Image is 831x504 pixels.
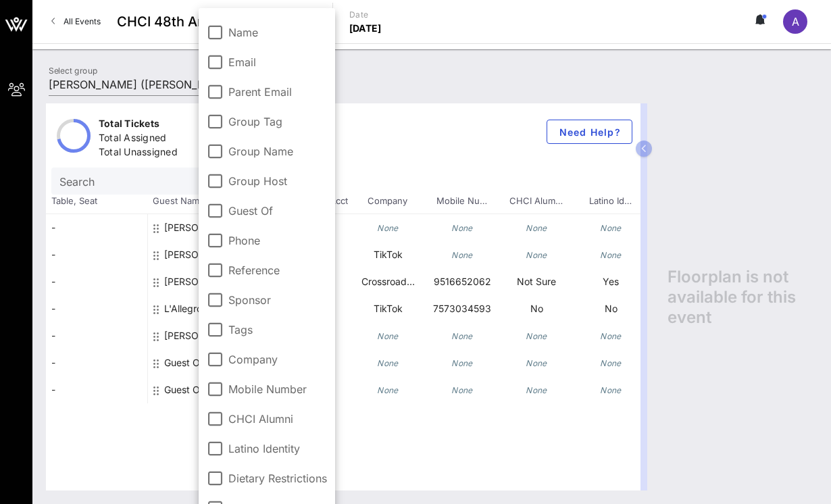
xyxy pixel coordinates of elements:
div: A [783,9,807,34]
span: Guest Name [147,195,249,208]
div: Adela Amador [164,214,242,241]
div: - [46,268,147,295]
span: Latino Id… [573,195,647,208]
span: A [792,15,799,28]
label: CHCI Alumni [228,412,327,426]
div: - [46,322,147,349]
div: - [46,376,147,403]
i: None [526,250,547,260]
span: CHCI 48th Annual Awards Gala [117,11,316,32]
p: Crossroad… [351,268,425,295]
label: Reference [228,263,327,277]
i: None [600,331,622,341]
div: - [46,295,147,322]
label: Sponsor [228,293,327,307]
label: Name [228,26,327,39]
span: All Events [64,16,101,26]
i: None [526,385,547,395]
div: - [46,241,147,268]
i: None [526,223,547,233]
p: TikTok [351,295,425,322]
p: Date [349,8,382,22]
label: Tags [228,323,327,336]
button: Need Help? [547,120,632,144]
div: Ivelisse Porroa-García [164,268,242,306]
span: Mobile Nu… [424,195,499,208]
p: Yes [574,268,648,295]
p: 9516652062 [425,268,499,295]
label: Parent Email [228,85,327,99]
i: None [600,385,622,395]
div: Andria Brown [164,241,242,279]
div: Guest Of Tik Tok [164,376,238,403]
label: Guest Of [228,204,327,218]
i: None [600,358,622,368]
a: All Events [43,11,109,32]
div: Total Tickets [99,117,200,134]
p: [DATE] [349,22,382,35]
div: Guest Of Tik Tok [164,349,238,376]
div: Total Unassigned [99,145,200,162]
label: Group Host [228,174,327,188]
i: None [451,331,473,341]
label: Latino Identity [228,442,327,455]
i: None [451,385,473,395]
label: Group Tag [228,115,327,128]
p: No [499,295,574,322]
p: Not Sure [499,268,574,295]
div: L'Allegro Smith [164,295,249,333]
i: None [600,250,622,260]
p: 7573034593 [425,295,499,322]
span: Need Help? [558,126,621,138]
div: Michael Bloom [164,322,242,349]
span: Floorplan is not available for this event [668,267,817,328]
i: None [526,331,547,341]
p: TikTok [351,241,425,268]
label: Phone [228,234,327,247]
i: None [451,223,473,233]
label: Mobile Number [228,382,327,396]
span: CHCI Alum… [499,195,573,208]
span: Company [350,195,424,208]
i: None [526,358,547,368]
label: Dietary Restrictions [228,472,327,485]
i: None [377,223,399,233]
i: None [600,223,622,233]
span: Table, Seat [46,195,147,208]
i: None [377,385,399,395]
i: None [377,358,399,368]
i: None [451,250,473,260]
i: None [377,331,399,341]
label: Email [228,55,327,69]
label: Select group [49,66,97,76]
div: - [46,214,147,241]
label: Company [228,353,327,366]
p: No [574,295,648,322]
div: Total Assigned [99,131,200,148]
i: None [451,358,473,368]
div: - [46,349,147,376]
label: Group Name [228,145,327,158]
